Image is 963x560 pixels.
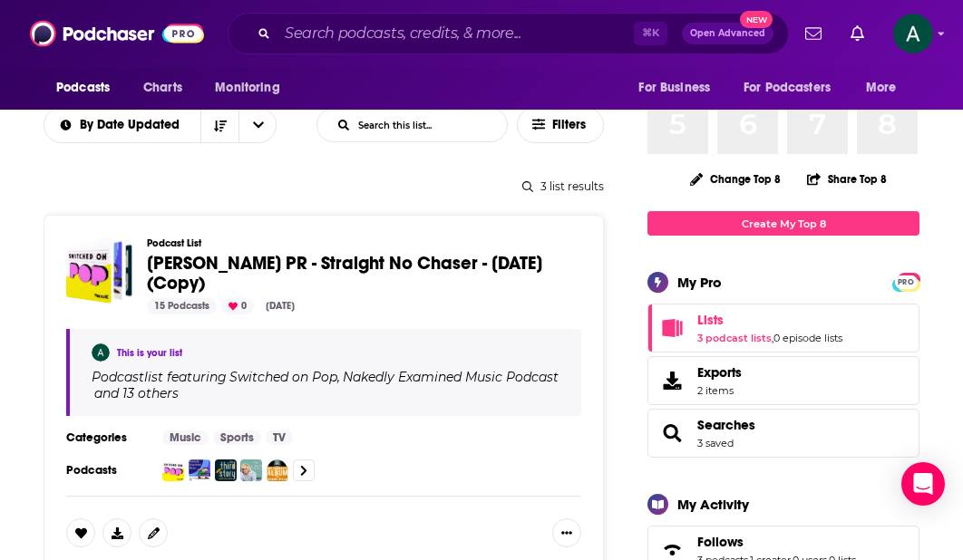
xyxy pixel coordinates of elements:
[677,496,749,513] div: My Activity
[647,409,919,458] span: Searches
[740,11,773,28] span: New
[44,107,277,143] h2: Choose List sort
[647,211,919,236] a: Create My Top 8
[654,368,690,393] span: Exports
[147,237,567,249] h3: Podcast List
[654,315,690,341] a: Lists
[277,19,634,48] input: Search podcasts, credits, & more...
[893,14,933,53] img: User Profile
[697,437,734,449] a: 3 saved
[147,298,217,314] div: 15 Podcasts
[682,23,773,44] button: Open AdvancedNew
[202,71,303,105] button: open menu
[258,298,302,314] div: [DATE]
[221,298,254,314] div: 0
[80,119,186,131] span: By Date Updated
[266,430,293,445] a: TV
[798,18,829,49] a: Show notifications dropdown
[895,275,917,288] a: PRO
[162,459,184,481] img: Switched on Pop
[229,370,337,384] h4: Switched on Pop
[895,275,917,289] span: PRO
[638,75,710,101] span: For Business
[227,370,337,384] a: Switched on Pop
[94,385,179,401] p: and 13 others
[772,332,773,344] span: ,
[215,75,279,101] span: Monitoring
[117,347,182,359] a: This is your list
[44,179,604,193] div: 3 list results
[697,364,742,381] span: Exports
[517,107,604,143] button: Filters
[697,312,842,328] a: Lists
[634,22,667,45] span: ⌘ K
[147,254,567,294] a: [PERSON_NAME] PR - Straight No Chaser - [DATE] (Copy)
[697,417,755,433] a: Searches
[92,343,110,362] img: ashley88139
[44,119,201,131] button: open menu
[213,430,261,445] a: Sports
[238,108,277,142] button: open menu
[732,71,857,105] button: open menu
[679,168,792,190] button: Change Top 8
[773,332,842,344] a: 0 episode lists
[697,534,744,550] span: Follows
[215,459,237,481] img: The Third Story with Leo Sidran
[893,14,933,53] span: Logged in as ashley88139
[340,370,559,384] a: Nakedly Examined Music Podcast
[654,420,690,446] a: Searches
[92,369,559,401] div: Podcast list featuring
[893,14,933,53] button: Show profile menu
[843,18,871,49] a: Show notifications dropdown
[147,252,542,294] span: [PERSON_NAME] PR - Straight No Chaser - [DATE] (Copy)
[189,459,210,481] img: Nakedly Examined Music Podcast
[697,384,742,397] span: 2 items
[343,370,559,384] h4: Nakedly Examined Music Podcast
[56,75,110,101] span: Podcasts
[552,518,581,547] button: Show More Button
[866,75,897,101] span: More
[697,332,772,344] a: 3 podcast lists
[626,71,733,105] button: open menu
[690,29,765,38] span: Open Advanced
[853,71,919,105] button: open menu
[200,108,238,142] button: Sort Direction
[162,430,209,445] a: Music
[228,13,789,54] div: Search podcasts, credits, & more...
[806,161,888,197] button: Share Top 8
[66,463,148,478] h3: Podcasts
[143,75,182,101] span: Charts
[647,304,919,352] span: Lists
[44,71,133,105] button: open menu
[697,534,856,550] a: Follows
[337,369,340,385] span: ,
[647,356,919,405] a: Exports
[744,75,831,101] span: For Podcasters
[677,274,722,291] div: My Pro
[66,430,148,445] h3: Categories
[30,16,204,51] img: Podchaser - Follow, Share and Rate Podcasts
[66,237,132,304] a: Ashley White PR - Straight No Chaser - Sept 19 2025 (Copy)
[697,312,724,328] span: Lists
[901,462,945,506] div: Open Intercom Messenger
[267,459,288,481] img: My Favorite Album with Jeremy Dylan
[552,119,588,131] span: Filters
[240,459,262,481] img: Tim's Listening Party
[131,71,193,105] a: Charts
